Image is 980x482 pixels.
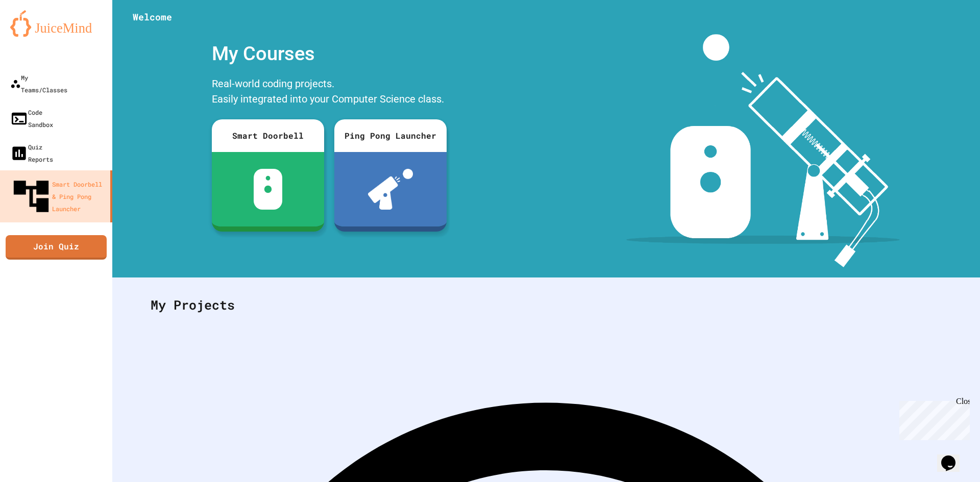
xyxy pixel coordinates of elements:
[207,34,452,73] div: My Courses
[254,169,283,210] img: sdb-white.svg
[937,441,970,472] iframe: chat widget
[140,285,952,325] div: My Projects
[10,175,106,217] div: Smart Doorbell & Ping Pong Launcher
[207,73,452,112] div: Real-world coding projects. Easily integrated into your Computer Science class.
[626,34,900,267] img: banner-image-my-projects.png
[334,119,447,152] div: Ping Pong Launcher
[6,235,107,260] a: Join Quiz
[10,141,53,165] div: Quiz Reports
[212,119,324,152] div: Smart Doorbell
[10,10,102,37] img: logo-orange.svg
[10,71,67,96] div: My Teams/Classes
[368,169,413,210] img: ppl-with-ball.png
[4,4,70,65] div: Chat with us now!Close
[895,397,970,440] iframe: chat widget
[10,106,53,131] div: Code Sandbox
